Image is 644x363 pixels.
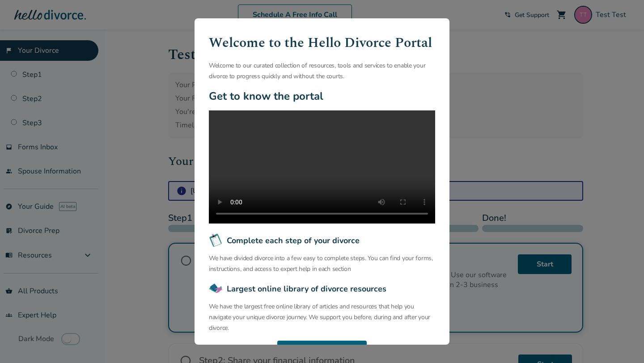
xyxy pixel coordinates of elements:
iframe: Chat Widget [599,320,644,363]
p: Welcome to our curated collection of resources, tools and services to enable your divorce to prog... [209,60,435,82]
img: Largest online library of divorce resources [209,282,223,296]
h1: Welcome to the Hello Divorce Portal [209,33,435,53]
p: We have the largest free online library of articles and resources that help you navigate your uni... [209,301,435,333]
button: Continue [277,341,367,360]
h2: Get to know the portal [209,89,435,103]
p: We have divided divorce into a few easy to complete steps. You can find your forms, instructions,... [209,253,435,274]
img: Complete each step of your divorce [209,233,223,248]
span: Largest online library of divorce resources [227,283,386,295]
span: Complete each step of your divorce [227,235,360,246]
